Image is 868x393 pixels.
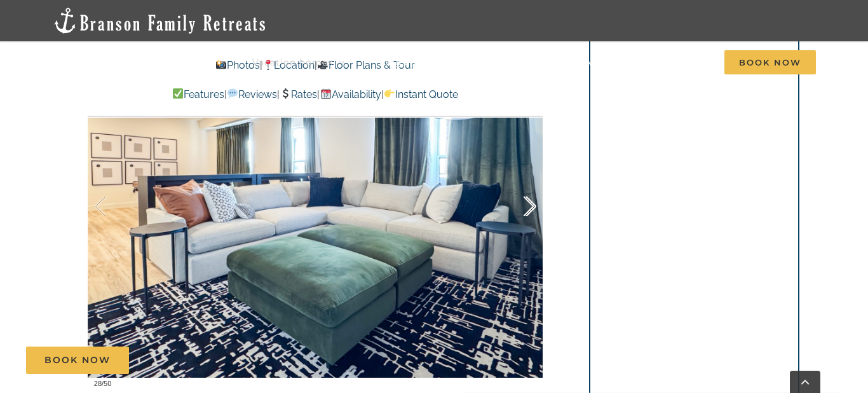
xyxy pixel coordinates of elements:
[320,88,381,100] a: Availability
[478,58,544,67] span: Deals & More
[252,58,333,67] span: Vacation homes
[280,88,290,99] img: 💲
[478,41,556,83] a: Deals & More
[88,86,543,103] p: | | | |
[724,50,816,74] span: Book Now
[227,88,277,100] a: Reviews
[26,347,129,374] a: Book Now
[374,58,437,67] span: Things to do
[656,41,696,83] a: Contact
[44,355,111,366] span: Book Now
[52,6,268,35] img: Branson Family Retreats Logo
[585,41,627,83] a: About
[656,58,696,67] span: Contact
[321,88,331,99] img: 📆
[227,88,238,99] img: 💬
[384,88,458,100] a: Instant Quote
[585,58,615,67] span: About
[172,88,224,100] a: Features
[252,41,345,83] a: Vacation homes
[384,88,395,99] img: 👉
[280,88,317,100] a: Rates
[173,88,183,99] img: ✅
[252,41,816,83] nav: Main Menu Sticky
[374,41,449,83] a: Things to do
